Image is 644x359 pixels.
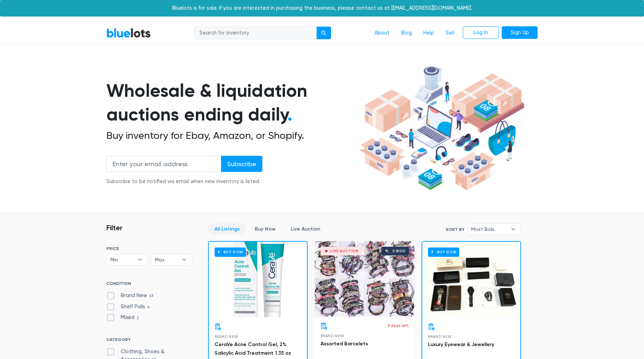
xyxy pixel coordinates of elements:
input: Subscribe [221,156,262,172]
div: Live Auction [330,249,359,253]
div: Subscribe to be notified via email when new inventory is listed. [106,178,262,186]
label: Shelf Pulls [106,303,153,311]
span: Min [110,254,134,265]
a: All Listings [208,223,246,235]
a: CeraVe Acne Control Gel, 2% Salicylic Acid Treatment 1.35 oz [215,341,291,356]
span: Most Bids [471,224,507,235]
h6: Buy Now [215,247,246,256]
a: Buy Now [209,242,307,317]
b: ▾ [133,254,148,265]
a: Assorted Barcelets [321,341,368,347]
a: Blog [395,26,418,40]
b: ▾ [177,254,192,265]
span: 63 [147,293,156,299]
img: hero-ee84e7d0318cb26816c560f6b4441b76977f77a177738b4e94f68c95b2b83dbb.png [356,63,527,194]
a: Luxury Eyewear & Jewellery [428,341,494,347]
span: Max [155,254,179,265]
a: Buy Now [422,242,520,317]
a: Live Auction [285,223,326,235]
b: ▾ [506,224,521,235]
a: Buy Now [249,223,282,235]
h6: CATEGORY [106,337,192,345]
div: 0 bids [392,249,405,253]
a: Sign Up [502,26,538,39]
label: Sort By [446,226,464,233]
h3: Filter [106,223,123,232]
h6: Buy Now [428,247,459,256]
a: Sell [440,26,460,40]
input: Enter your email address [106,156,221,172]
h6: CONDITION [106,281,192,289]
p: 3 days left [387,322,409,329]
label: Mixed [106,314,142,322]
h2: Buy inventory for Ebay, Amazon, or Shopify. [106,129,356,142]
a: Live Auction 0 bids [315,241,414,317]
span: Brand New [215,335,238,338]
span: Brand New [321,334,344,338]
span: Brand New [428,335,451,338]
a: About [369,26,395,40]
span: 4 [145,304,153,310]
a: Help [418,26,440,40]
span: . [287,104,292,125]
h6: PRICE [106,246,192,251]
a: BlueLots [106,28,151,38]
input: Search for inventory [195,27,317,40]
label: Brand New [106,292,156,300]
span: 2 [134,315,142,321]
a: Log In [463,26,499,39]
h1: Wholesale & liquidation auctions ending daily [106,79,356,127]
